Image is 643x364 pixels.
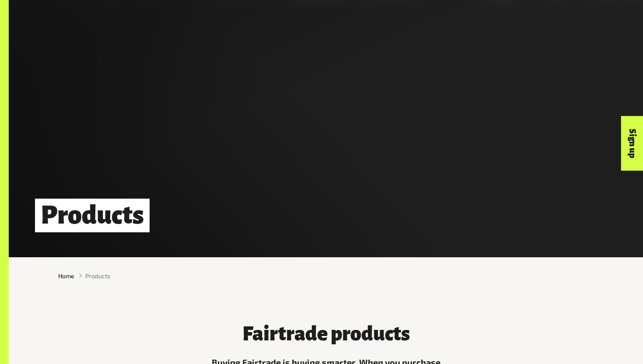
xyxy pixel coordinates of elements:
a: Home [58,271,74,280]
h1: Products [35,199,150,232]
h3: Fairtrade products [195,323,457,345]
span: Products [85,271,110,280]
